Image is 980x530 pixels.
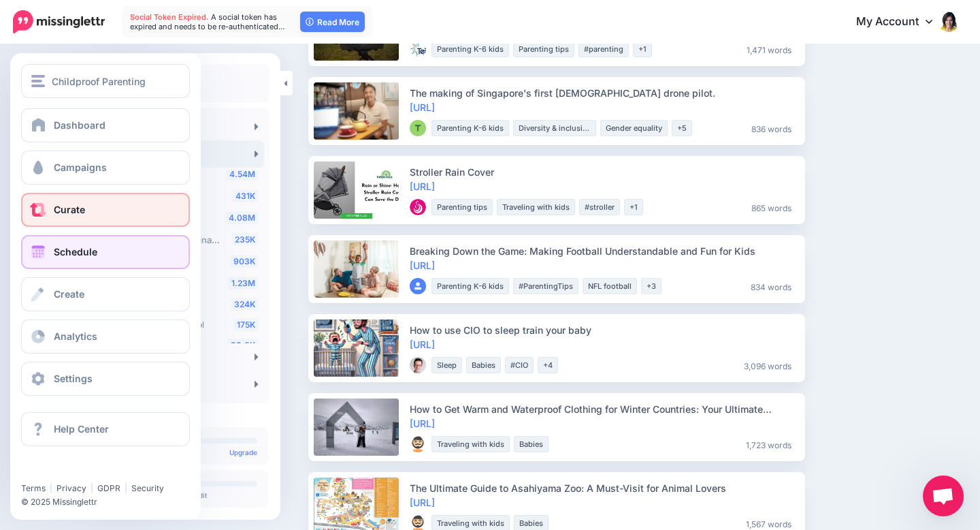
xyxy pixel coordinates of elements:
[54,373,93,384] span: Settings
[21,108,190,142] a: Dashboard
[505,357,534,373] li: #CIO
[431,199,493,215] li: Parenting tips
[21,319,190,354] a: Analytics
[410,120,426,136] img: 123926409_104779424777389_3103830231012586159_o-bsa92726_thumb.png
[923,476,964,516] div: Open chat
[227,339,259,352] span: 99.3K
[431,278,509,294] li: Parenting K-6 kids
[410,402,797,416] div: How to Get Warm and Waterproof Clothing for Winter Countries: Your Ultimate Shopping Guide
[232,189,259,202] span: 431K
[31,75,45,87] img: menu.png
[410,436,426,452] img: 31543795_1308702175940564_4148000623301754880_n-bsa49683_thumb.png
[431,357,462,373] li: Sleep
[583,278,637,294] li: NFL football
[497,199,575,215] li: Traveling with kids
[410,278,426,294] img: user_default_image.png
[56,483,86,493] a: Privacy
[54,204,85,215] span: Curate
[745,278,797,294] li: 834 words
[633,41,652,57] li: +1
[466,357,501,373] li: Babies
[431,120,509,136] li: Parenting K-6 kids
[230,255,259,268] span: 903K
[431,436,510,452] li: Traveling with kids
[513,120,596,136] li: Diversity & inclusion
[410,165,797,179] div: Stroller Rain Cover
[52,74,146,89] span: Childproof Parenting
[21,235,190,269] a: Schedule
[21,193,190,227] a: Curate
[54,288,84,300] span: Create
[231,298,259,311] span: 324K
[410,339,435,350] a: [URL]
[600,120,668,136] li: Gender equality
[125,483,127,493] span: |
[538,357,558,373] li: +4
[21,151,190,185] a: Campaigns
[738,357,797,373] li: 3,096 words
[91,483,93,493] span: |
[746,199,797,215] li: 865 words
[672,120,692,136] li: +5
[300,12,365,32] a: Read More
[513,41,574,57] li: Parenting tips
[624,199,643,215] li: +1
[97,483,120,493] a: GDPR
[641,278,661,294] li: +3
[410,260,435,271] a: [URL]
[410,418,435,429] a: [URL]
[131,483,164,493] a: Security
[410,41,426,57] img: 207080_204175782940321_3829780_n-bsa55847_thumb.jpg
[21,412,190,446] a: Help Center
[410,102,435,113] a: [URL]
[54,246,97,258] span: Schedule
[410,497,435,508] a: [URL]
[410,357,426,373] img: 392555_344691358915666_1195801031_n-bsa34145_thumb.jpg
[21,362,190,396] a: Settings
[130,12,209,22] span: Social Token Expired.
[225,211,259,224] span: 4.08M
[226,168,259,181] span: 4.54M
[579,199,620,215] li: #stroller
[233,318,259,331] span: 175K
[514,436,549,452] li: Babies
[410,86,797,100] div: The making of Singapore's first [DEMOGRAPHIC_DATA] drone pilot.
[13,10,105,33] img: Missinglettr
[54,423,109,435] span: Help Center
[231,233,259,246] span: 235K
[431,41,509,57] li: Parenting K-6 kids
[50,483,52,493] span: |
[843,5,960,39] a: My Account
[21,463,127,477] iframe: Twitter Follow Button
[410,481,797,495] div: The Ultimate Guide to Asahiyama Zoo: A Must-Visit for Animal Lovers
[513,278,578,294] li: #ParentingTips
[21,483,46,493] a: Terms
[410,323,797,337] div: How to use CIO to sleep train your baby
[410,199,426,215] img: P4GXKZFT9AU6P6DCLYD8FRBN233RKU0L_thumb.png
[746,120,797,136] li: 836 words
[54,330,97,342] span: Analytics
[54,161,107,173] span: Campaigns
[21,277,190,311] a: Create
[54,119,105,131] span: Dashboard
[21,64,190,98] button: Childproof Parenting
[21,495,200,509] li: © 2025 Missinglettr
[130,12,285,31] span: A social token has expired and needs to be re-authenticated…
[741,41,797,57] li: 1,471 words
[578,41,629,57] li: #parenting
[410,181,435,192] a: [URL]
[740,436,797,452] li: 1,723 words
[410,244,797,258] div: Breaking Down the Game: Making Football Understandable and Fun for Kids
[228,277,259,290] span: 1.23M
